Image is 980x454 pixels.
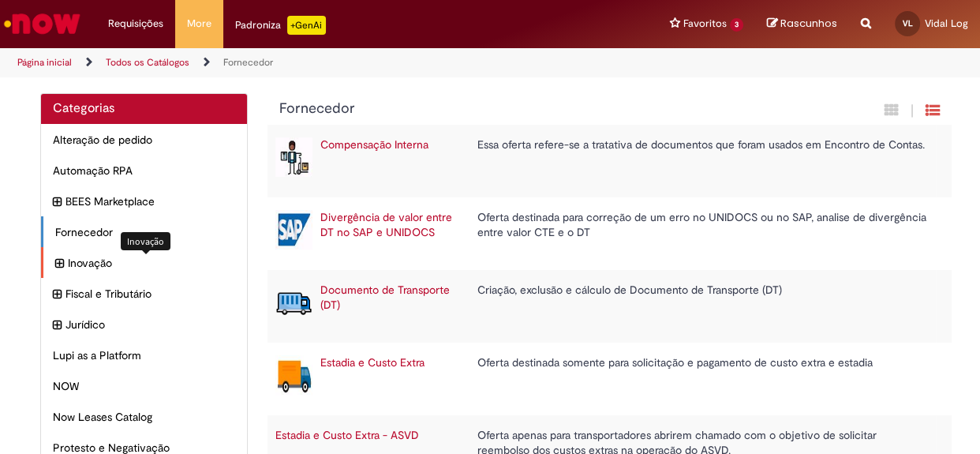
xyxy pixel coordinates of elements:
a: Fornecedor [223,56,273,69]
div: Inovação [121,232,170,250]
span: Fornecedor [55,224,235,240]
span: BEES Marketplace [65,193,235,209]
span: VL [903,18,913,28]
span: Now Leases Catalog [53,409,235,425]
p: +GenAi [287,16,326,35]
div: NOW [41,370,247,402]
span: Lupi as a Platform [53,347,235,363]
span: 3 [730,18,743,32]
h2: Categorias [53,102,235,116]
tr: Estadia e Custo Extra Estadia e Custo Extra Oferta destinada somente para solicitação e pagamento... [267,343,952,415]
div: expandir categoria Inovação Inovação [41,247,247,279]
div: Fornecedor [41,216,247,248]
td: Oferta destinada somente para solicitação e pagamento de custo extra e estadia [469,343,936,415]
span: More [187,16,211,32]
i: expandir categoria Fiscal e Tributário [53,286,62,303]
span: Jurídico [65,317,235,332]
img: Divergência de valor entre DT no SAP e UNIDOCS [275,210,312,250]
i: expandir categoria BEES Marketplace [53,193,62,211]
img: Compensação Interna [275,137,312,177]
span: Alteração de pedido [53,132,235,148]
tr: Documento de Transporte (DT) Documento de Transporte (DT) Criação, exclusão e cálculo de Document... [267,270,952,343]
a: Divergência de valor entre DT no SAP e UNIDOCS [320,210,452,240]
td: Oferta destinada para correção de um erro no UNIDOCS ou no SAP, analise de divergência entre valo... [469,197,936,270]
div: Alteração de pedido [41,124,247,156]
span: Requisições [108,16,163,32]
div: Automação RPA [41,155,247,186]
i: expandir categoria Inovação [55,255,64,272]
span: Inovação [68,255,235,271]
tr: Compensação Interna Compensação Interna Essa oferta refere-se a tratativa de documentos que foram... [267,125,952,197]
img: ServiceNow [2,8,83,39]
div: Lupi as a Platform [41,340,247,371]
tr: Divergência de valor entre DT no SAP e UNIDOCS Divergência de valor entre DT no SAP e UNIDOCS Ofe... [267,197,952,270]
span: Fiscal e Tributário [65,286,235,302]
td: Essa oferta refere-se a tratativa de documentos que foram usados em Encontro de Contas. [469,125,936,197]
span: NOW [53,378,235,394]
a: Rascunhos [767,17,837,32]
a: Todos os Catálogos [106,56,189,69]
td: Criação, exclusão e cálculo de Documento de Transporte (DT) [469,270,936,343]
span: Automação RPA [53,163,235,178]
a: Compensação Interna [320,137,428,152]
div: Padroniza [235,16,326,35]
span: Favoritos [683,16,727,32]
span: Vidal Log [925,17,968,30]
h1: {"description":null,"title":"Fornecedor"} Categoria [279,101,769,117]
span: | [911,102,914,120]
i: Exibição de grade [926,103,940,118]
a: Estadia e Custo Extra - ASVD [275,428,419,442]
div: Now Leases Catalog [41,401,247,433]
i: expandir categoria Jurídico [53,317,62,334]
a: Documento de Transporte (DT) [320,283,450,313]
img: Documento de Transporte (DT) [275,283,312,322]
ul: Trilhas de página [12,48,641,77]
i: Exibição em cartão [885,103,899,118]
img: Estadia e Custo Extra [275,355,312,395]
div: expandir categoria Jurídico Jurídico [41,309,247,340]
a: Estadia e Custo Extra [320,355,425,370]
div: expandir categoria BEES Marketplace BEES Marketplace [41,186,247,217]
a: Página inicial [17,56,72,69]
div: expandir categoria Fiscal e Tributário Fiscal e Tributário [41,278,247,310]
span: Rascunhos [780,16,837,31]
